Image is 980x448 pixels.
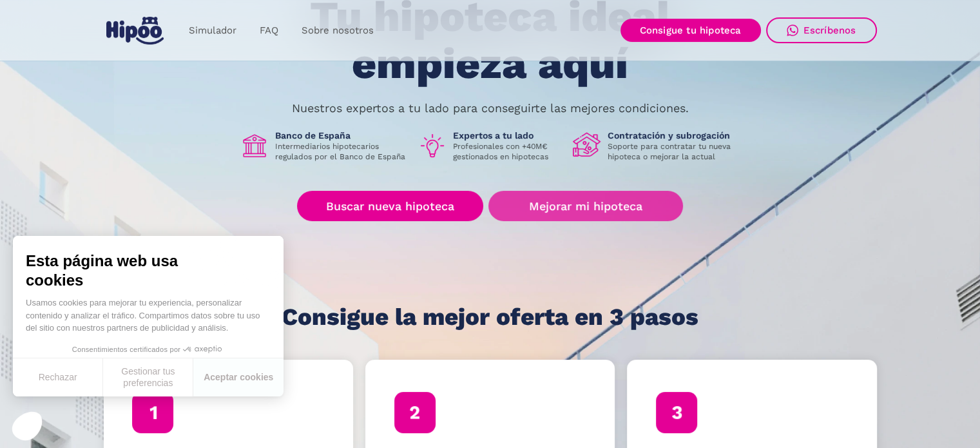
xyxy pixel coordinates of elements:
[620,19,761,42] a: Consigue tu hipoteca
[282,304,698,330] h1: Consigue la mejor oferta en 3 pasos
[766,17,877,43] a: Escríbenos
[488,191,682,221] a: Mejorar mi hipoteca
[248,18,290,43] a: FAQ
[292,103,689,113] p: Nuestros expertos a tu lado para conseguirte las mejores condiciones.
[608,141,740,162] p: Soporte para contratar tu nueva hipoteca o mejorar la actual
[608,130,740,141] h1: Contratación y subrogación
[297,191,483,221] a: Buscar nueva hipoteca
[275,130,408,141] h1: Banco de España
[104,12,167,50] a: home
[275,141,408,162] p: Intermediarios hipotecarios regulados por el Banco de España
[177,18,248,43] a: Simulador
[803,24,856,36] div: Escríbenos
[290,18,385,43] a: Sobre nosotros
[453,130,562,141] h1: Expertos a tu lado
[453,141,562,162] p: Profesionales con +40M€ gestionados en hipotecas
